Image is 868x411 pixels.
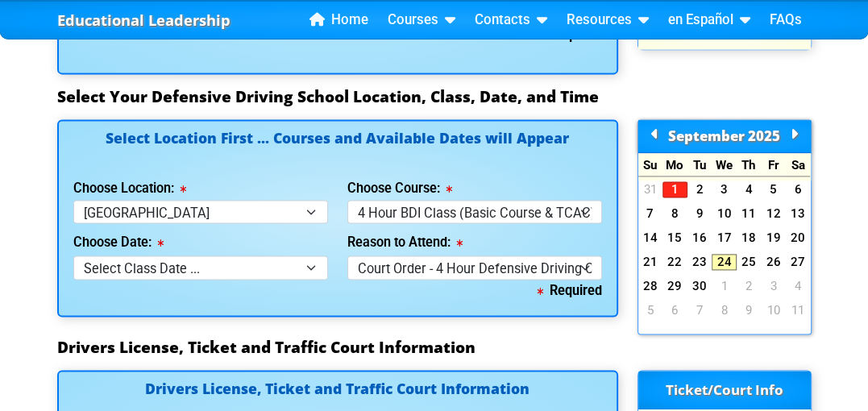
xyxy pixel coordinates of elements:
a: 22 [662,254,687,270]
a: 10 [761,302,786,318]
a: 7 [638,205,663,222]
a: 2 [687,181,712,197]
span: 2025 [748,127,780,145]
a: 12 [761,205,786,222]
a: 26 [761,254,786,270]
a: 10 [712,205,737,222]
a: 24 [712,254,737,270]
a: 15 [662,230,687,246]
a: 9 [737,302,762,318]
a: Home [303,8,375,32]
a: 30 [687,278,712,294]
label: Choose Location: [73,182,186,195]
div: Su [638,153,663,176]
label: Choose Date: [73,236,164,249]
a: 19 [761,230,786,246]
a: 4 [737,181,762,197]
a: 6 [662,302,687,318]
div: Th [737,153,762,176]
a: 3 [761,278,786,294]
b: Required [538,283,602,298]
a: 18 [737,230,762,246]
a: 16 [687,230,712,246]
label: Reason to Attend: [347,236,463,249]
a: Resources [560,8,655,32]
h3: Drivers License, Ticket and Traffic Court Information [57,338,812,357]
div: Fr [761,153,786,176]
a: 1 [662,181,687,197]
a: 9 [687,205,712,222]
a: 17 [712,230,737,246]
h3: Select Your Defensive Driving School Location, Class, Date, and Time [57,87,812,106]
a: 14 [638,230,663,246]
a: 23 [687,254,712,270]
div: Mo [662,153,687,176]
h4: Select Location First ... Courses and Available Dates will Appear [73,131,602,164]
a: en Español [662,8,757,32]
a: 8 [712,302,737,318]
a: 20 [786,230,811,246]
a: 21 [638,254,663,270]
h4: Drivers License, Ticket and Traffic Court Information [73,382,602,399]
a: 11 [786,302,811,318]
a: Educational Leadership [57,7,230,34]
a: 2 [737,278,762,294]
a: 29 [662,278,687,294]
a: 3 [712,181,737,197]
div: Tu [687,153,712,176]
a: 11 [737,205,762,222]
a: Courses [381,8,462,32]
a: 27 [786,254,811,270]
label: Choose Course: [347,182,452,195]
a: 13 [786,205,811,222]
a: 5 [638,302,663,318]
a: 25 [737,254,762,270]
a: 8 [662,205,687,222]
h3: Ticket/Court Info [638,371,811,409]
a: 1 [712,278,737,294]
a: 7 [687,302,712,318]
div: Sa [786,153,811,176]
a: FAQs [763,8,808,32]
a: 31 [638,181,663,197]
div: We [712,153,737,176]
a: Contacts [468,8,554,32]
a: 5 [761,181,786,197]
a: 4 [786,278,811,294]
a: 6 [786,181,811,197]
a: 28 [638,278,663,294]
span: September [668,127,745,145]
